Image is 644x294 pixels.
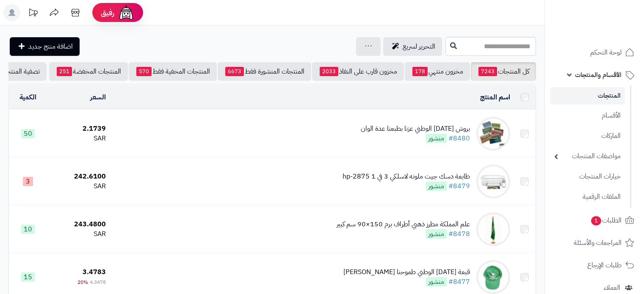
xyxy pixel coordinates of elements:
span: طلبات الإرجاع [587,259,622,271]
span: 3 [23,177,33,186]
span: 50 [21,129,35,138]
a: المنتجات المنشورة فقط6673 [218,62,311,81]
a: طلبات الإرجاع [550,255,639,275]
a: المنتجات [550,87,625,104]
a: خيارات المنتجات [550,168,625,186]
span: منشور [426,181,447,191]
div: 243.4800 [50,220,106,229]
span: المراجعات والأسئلة [574,237,622,249]
div: SAR [50,229,106,239]
span: منشور [426,229,447,239]
a: تحديثات المنصة [22,4,44,23]
div: 242.6100 [50,172,106,181]
img: logo-2.png [586,23,636,41]
span: التحرير لسريع [403,41,435,52]
a: مخزون منتهي178 [405,62,470,81]
a: #8480 [448,133,470,143]
span: 251 [57,67,72,76]
a: لوحة التحكم [550,42,639,63]
a: مواصفات المنتجات [550,147,625,165]
a: المنتجات المخفية فقط570 [129,62,217,81]
span: 10 [21,225,35,234]
span: 178 [412,67,428,76]
div: قبعة [DATE] الوطني طموحنا [PERSON_NAME] [343,267,470,277]
span: العملاء [604,282,620,294]
a: #8479 [448,181,470,191]
div: بروش [DATE] الوطني عزنا بطبعنا عدة الوان [361,124,470,134]
a: #8478 [448,229,470,239]
img: بروش اليوم الوطني عزنا بطبعنا عدة الوان [476,117,510,151]
a: السعر [90,92,106,102]
img: طابعة دسك جيت ملونه لاسلكي 3 في 1 hp-2875 [476,165,510,198]
img: ai-face.png [118,4,135,21]
div: علم المملكة مطرز ذهبي أطراف برم 150×90 سم كبير [337,220,470,229]
span: 6673 [225,67,244,76]
div: 2.1739 [50,124,106,134]
span: الطلبات [590,214,622,226]
span: اضافة منتج جديد [28,41,73,52]
span: رفيق [101,8,114,18]
div: SAR [50,134,106,143]
a: اضافة منتج جديد [10,37,80,56]
a: المراجعات والأسئلة [550,233,639,253]
span: لوحة التحكم [590,47,622,58]
img: قبعة اليوم الوطني طموحنا عنان السماء [476,260,510,294]
span: 20% [77,278,88,286]
span: 4.3478 [90,278,106,286]
a: الأقسام [550,107,625,125]
span: 570 [136,67,152,76]
span: الأقسام والمنتجات [575,69,622,81]
span: 3.4783 [83,267,106,277]
a: الملفات الرقمية [550,188,625,206]
a: المنتجات المخفضة251 [49,62,128,81]
span: 2033 [320,67,338,76]
a: كل المنتجات7243 [471,62,536,81]
a: مخزون قارب على النفاذ2033 [312,62,404,81]
a: الماركات [550,127,625,145]
span: منشور [426,277,447,286]
div: طابعة دسك جيت ملونه لاسلكي 3 في 1 hp-2875 [343,172,470,181]
img: علم المملكة مطرز ذهبي أطراف برم 150×90 سم كبير [476,212,510,246]
span: 15 [21,272,35,282]
a: الطلبات1 [550,210,639,231]
div: SAR [50,181,106,191]
a: #8477 [448,277,470,287]
a: التحرير لسريع [383,37,442,56]
span: 1 [591,216,601,225]
span: منشور [426,134,447,143]
a: اسم المنتج [480,92,510,102]
a: الكمية [19,92,36,102]
span: 7243 [478,67,497,76]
